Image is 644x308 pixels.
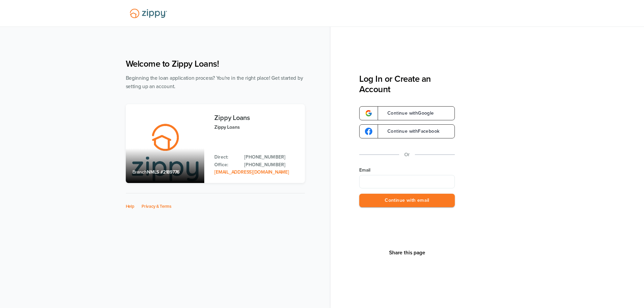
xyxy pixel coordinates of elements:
button: Continue with email [359,194,455,207]
p: Zippy Loans [214,123,298,131]
span: Branch [132,169,147,175]
h3: Zippy Loans [214,114,298,122]
p: Or [405,150,410,159]
a: Privacy & Terms [142,204,171,209]
p: Direct: [214,153,237,161]
h3: Log In or Create an Account [359,74,455,95]
a: Office Phone: 512-975-2947 [244,161,298,169]
a: Help [126,204,135,209]
span: NMLS #2189776 [147,169,179,175]
p: Office: [214,161,237,169]
button: Share This Page [387,249,427,256]
span: Beginning the loan application process? You're in the right place! Get started by setting up an a... [126,75,303,89]
a: google-logoContinue withGoogle [359,106,455,120]
span: Continue with Facebook [381,129,439,134]
span: Continue with Google [381,111,434,116]
a: google-logoContinue withFacebook [359,124,455,138]
h1: Welcome to Zippy Loans! [126,59,305,69]
a: Email Address: zippyguide@zippymh.com [214,169,289,175]
label: Email [359,167,455,174]
img: Lender Logo [126,6,171,21]
img: google-logo [365,128,372,135]
img: google-logo [365,110,372,117]
input: Email Address [359,175,455,188]
a: Direct Phone: 512-975-2947 [244,153,298,161]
